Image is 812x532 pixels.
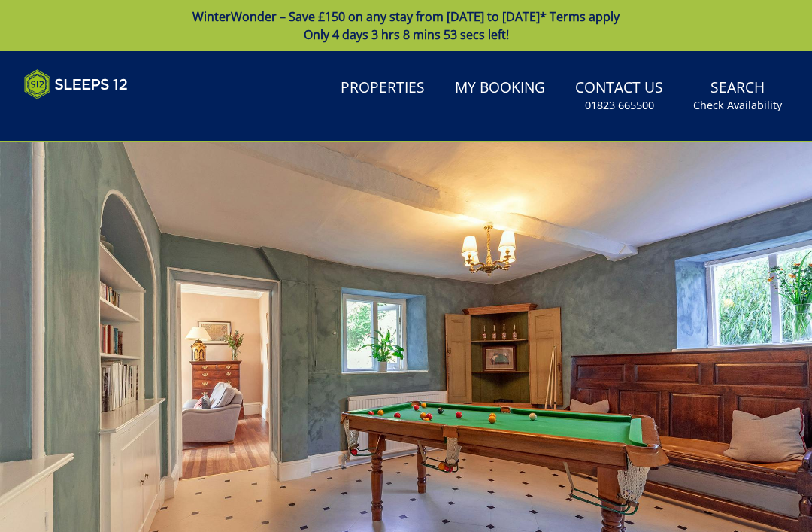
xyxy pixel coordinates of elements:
img: Sleeps 12 [24,69,128,99]
small: 01823 665500 [585,98,654,113]
small: Check Availability [693,98,782,113]
span: Only 4 days 3 hrs 8 mins 53 secs left! [304,26,509,43]
a: My Booking [449,71,551,105]
a: Contact Us01823 665500 [569,71,669,120]
a: SearchCheck Availability [687,71,788,120]
iframe: Customer reviews powered by Trustpilot [17,108,174,121]
a: Properties [335,71,431,105]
